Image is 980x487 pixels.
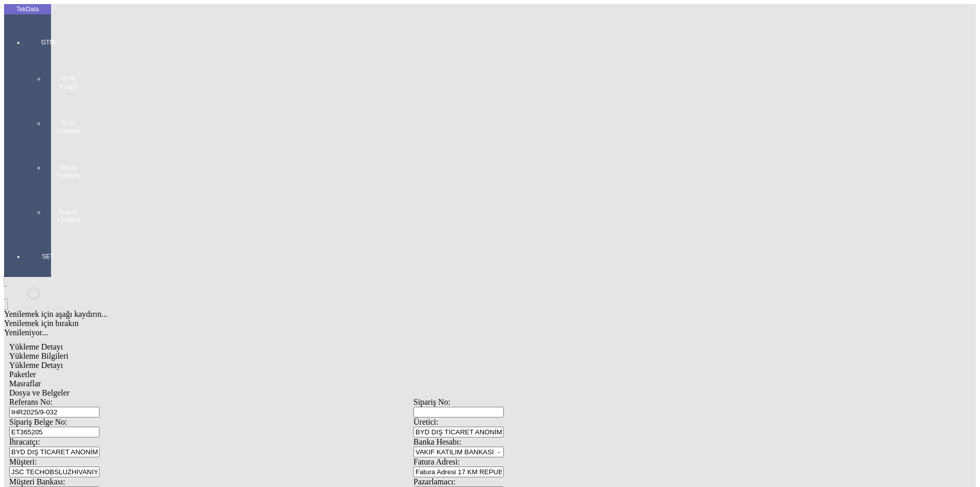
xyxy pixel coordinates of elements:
[413,398,450,406] span: Sipariş No:
[4,5,51,13] div: TekData
[33,38,63,47] span: GTM
[33,252,63,261] span: SET
[413,457,460,466] span: Fatura Adresi:
[4,319,823,328] div: Yenilemek için bırakın
[53,119,84,135] span: Ürün Yönetimi
[413,418,438,426] span: Üretici:
[9,361,63,369] span: Yükleme Detayı
[53,75,84,91] span: GTM Kokpit
[413,477,456,486] span: Pazarlamacı:
[413,437,461,446] span: Banka Hesabı:
[4,310,823,319] div: Yenilemek için aşağı kaydırın...
[9,388,69,397] span: Dosya ve Belgeler
[9,379,41,388] span: Masraflar
[53,208,84,224] span: İhracat Yönetimi
[9,477,65,486] span: Müşteri Bankası:
[9,352,68,360] span: Yükleme Bilgileri
[9,457,37,466] span: Müşteri:
[4,328,823,337] div: Yenileniyor...
[9,418,67,426] span: Sipariş Belge No:
[9,342,63,351] span: Yükleme Detayı
[53,164,84,180] span: Hesap Yönetimi
[9,398,53,406] span: Referans No:
[9,437,40,446] span: İhracatçı:
[9,370,36,379] span: Paketler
